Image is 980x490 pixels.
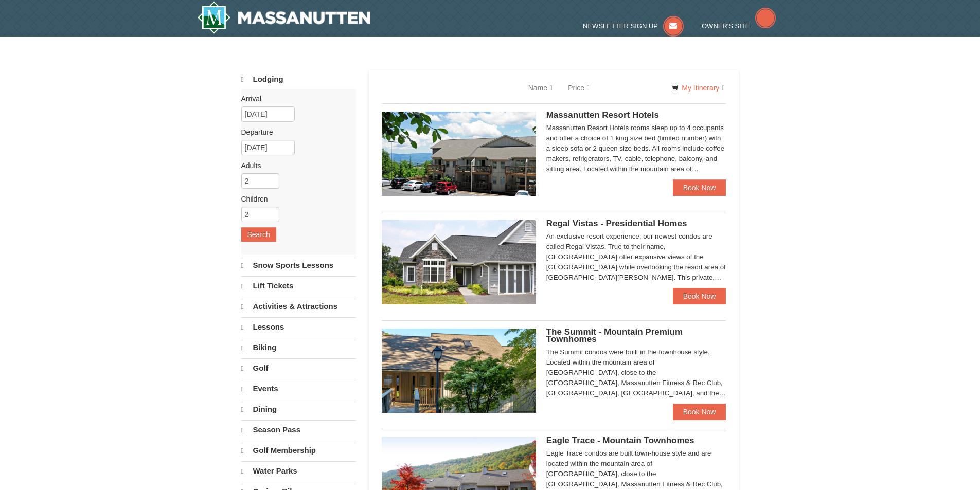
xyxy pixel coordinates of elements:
[521,78,560,98] a: Name
[241,441,356,460] a: Golf Membership
[241,256,356,275] a: Snow Sports Lessons
[673,404,726,420] a: Book Now
[546,123,726,174] div: Massanutten Resort Hotels rooms sleep up to 4 occupants and offer a choice of 1 king size bed (li...
[583,22,658,30] span: Newsletter Sign Up
[583,22,684,30] a: Newsletter Sign Up
[382,329,536,413] img: 19219034-1-0eee7e00.jpg
[241,379,356,398] a: Events
[382,112,536,196] img: 19219026-1-e3b4ac8e.jpg
[702,22,776,30] a: Owner's Site
[546,219,687,228] span: Regal Vistas - Presidential Homes
[241,94,348,104] label: Arrival
[241,400,356,419] a: Dining
[241,160,348,171] label: Adults
[702,22,750,30] span: Owner's Site
[546,327,683,344] span: The Summit - Mountain Premium Townhomes
[673,179,726,196] a: Book Now
[241,338,356,357] a: Biking
[546,435,694,445] span: Eagle Trace - Mountain Townhomes
[241,194,348,204] label: Children
[241,227,276,242] button: Search
[673,288,726,304] a: Book Now
[546,110,659,120] span: Massanutten Resort Hotels
[241,127,348,137] label: Departure
[197,1,371,34] img: Massanutten Resort Logo
[546,231,726,283] div: An exclusive resort experience, our newest condos are called Regal Vistas. True to their name, [G...
[197,1,371,34] a: Massanutten Resort
[382,220,536,304] img: 19218991-1-902409a9.jpg
[241,317,356,337] a: Lessons
[560,78,597,98] a: Price
[241,276,356,296] a: Lift Tickets
[241,420,356,440] a: Season Pass
[241,297,356,316] a: Activities & Attractions
[241,70,356,89] a: Lodging
[546,347,726,398] div: The Summit condos were built in the townhouse style. Located within the mountain area of [GEOGRAP...
[241,461,356,481] a: Water Parks
[665,80,731,96] a: My Itinerary
[241,358,356,378] a: Golf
